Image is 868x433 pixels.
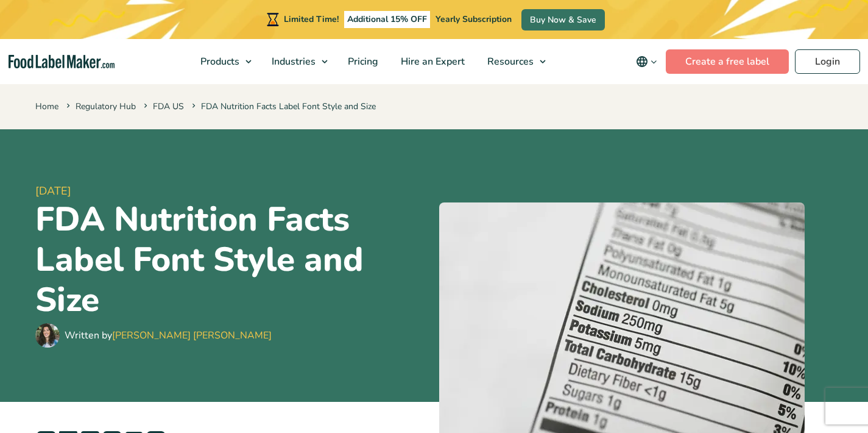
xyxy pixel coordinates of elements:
a: Hire an Expert [390,39,473,84]
a: FDA US [153,101,184,112]
a: Products [189,39,258,84]
span: Limited Time! [284,13,339,25]
a: Regulatory Hub [76,101,136,112]
a: [PERSON_NAME] [PERSON_NAME] [112,329,272,342]
a: Industries [261,39,334,84]
div: Written by [65,328,272,343]
span: Pricing [344,55,379,68]
span: Additional 15% OFF [344,11,430,28]
a: Resources [476,39,552,84]
a: Home [35,101,58,112]
span: Products [197,55,241,68]
span: Hire an Expert [397,55,466,68]
img: Maria Abi Hanna - Food Label Maker [35,323,60,348]
a: Buy Now & Save [521,9,605,30]
a: Login [795,49,860,74]
a: Pricing [337,39,387,84]
h1: FDA Nutrition Facts Label Font Style and Size [35,199,429,320]
span: Resources [484,55,535,68]
span: [DATE] [35,183,429,199]
a: Create a free label [666,49,789,74]
span: Industries [268,55,317,68]
span: Yearly Subscription [436,13,512,25]
span: FDA Nutrition Facts Label Font Style and Size [189,101,376,112]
